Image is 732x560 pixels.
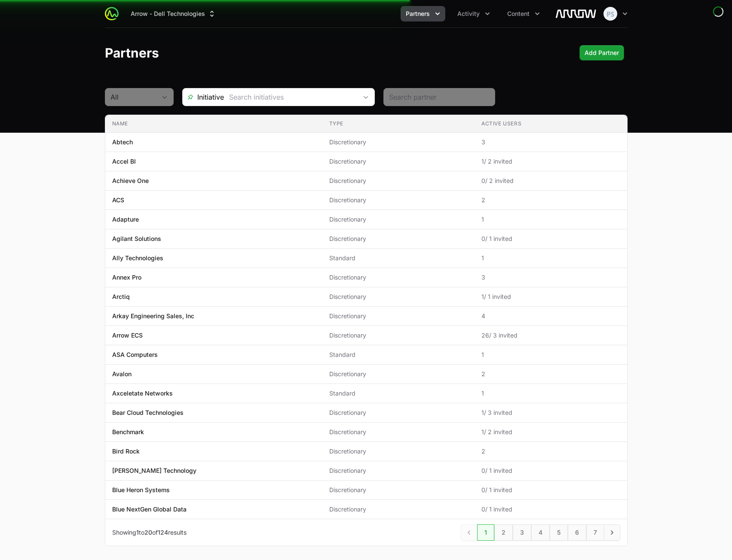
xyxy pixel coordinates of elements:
span: Discretionary [329,138,468,146]
span: Activity [457,9,480,18]
p: ASA Computers [112,350,158,359]
p: Blue Heron Systems [112,486,170,494]
img: Arrow [555,5,597,22]
p: Arkay Engineering Sales, Inc [112,312,194,320]
p: Avalon [112,370,132,378]
p: [PERSON_NAME] Technology [112,466,196,475]
span: Discretionary [329,234,468,243]
span: 1 [481,254,620,262]
p: Arrow ECS [112,331,143,340]
span: Discretionary [329,505,468,514]
span: 4 [481,312,620,320]
a: 3 [513,524,531,541]
div: Supplier switch menu [126,6,221,21]
span: 0 / 1 invited [481,466,620,475]
p: Axceletate Networks [112,389,173,398]
span: Discretionary [329,196,468,204]
span: 0 / 1 invited [481,505,620,514]
span: Standard [329,254,468,262]
div: All [110,92,156,102]
span: 1 / 2 invited [481,428,620,436]
span: 1 / 1 invited [481,292,620,301]
p: Abtech [112,138,133,146]
span: 3 [481,273,620,282]
span: 20 [144,529,152,536]
span: Standard [329,389,468,398]
span: 1 [481,389,620,398]
p: Annex Pro [112,273,141,282]
span: Discretionary [329,292,468,301]
span: 0 / 2 invited [481,177,620,185]
p: Ally Technologies [112,254,163,262]
p: Showing to of results [112,528,187,537]
span: Add Partner [585,48,619,58]
img: Peter Spillane [603,7,617,21]
span: Discretionary [329,177,468,185]
div: Partners menu [401,6,445,21]
span: 1 [136,529,139,536]
span: Discretionary [329,447,468,456]
span: 0 / 1 invited [481,234,620,243]
button: Add Partner [579,45,624,61]
span: 0 / 1 invited [481,486,620,494]
span: Discretionary [329,466,468,475]
p: Accel BI [112,157,136,166]
span: 3 [481,138,620,146]
span: Discretionary [329,215,468,224]
span: Discretionary [329,408,468,417]
a: 1 [477,524,494,541]
span: Discretionary [329,331,468,340]
span: 2 [481,447,620,456]
span: Discretionary [329,428,468,436]
a: 7 [586,524,604,541]
h1: Partners [105,45,159,61]
span: Discretionary [329,273,468,282]
input: Search initiatives [224,88,357,106]
p: Agilant Solutions [112,234,161,243]
div: Activity menu [452,6,495,21]
p: Bird Rock [112,447,140,456]
p: Arctiq [112,292,130,301]
span: Discretionary [329,157,468,166]
div: Open [357,88,374,106]
th: Type [322,115,475,133]
p: Adapture [112,215,139,224]
a: 5 [550,524,568,541]
a: 2 [494,524,513,541]
span: Initiative [183,92,224,102]
span: 2 [481,196,620,204]
span: Discretionary [329,486,468,494]
p: Benchmark [112,428,144,436]
span: 2 [481,370,620,378]
button: Arrow - Dell Technologies [126,6,221,21]
button: Partners [401,6,445,21]
a: 4 [531,524,550,541]
span: 1 / 3 invited [481,408,620,417]
span: 124 [158,529,168,536]
span: 1 / 2 invited [481,157,620,166]
div: Primary actions [579,45,624,61]
div: Main navigation [119,6,545,21]
p: ACS [112,196,124,204]
p: Achieve One [112,177,149,185]
span: Partners [406,9,430,18]
a: 6 [568,524,586,541]
button: All [105,88,173,106]
span: Content [507,9,530,18]
th: Active Users [475,115,627,133]
th: Name [105,115,322,133]
p: Blue NextGen Global Data [112,505,187,514]
span: Discretionary [329,370,468,378]
p: Bear Cloud Technologies [112,408,184,417]
span: Standard [329,350,468,359]
a: Next [604,524,620,541]
span: 26 / 3 invited [481,331,620,340]
button: Content [502,6,545,21]
button: Activity [452,6,495,21]
span: 1 [481,350,620,359]
span: 1 [481,215,620,224]
div: Content menu [502,6,545,21]
input: Search partner [389,92,490,102]
img: ActivitySource [105,7,119,21]
span: Discretionary [329,312,468,320]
